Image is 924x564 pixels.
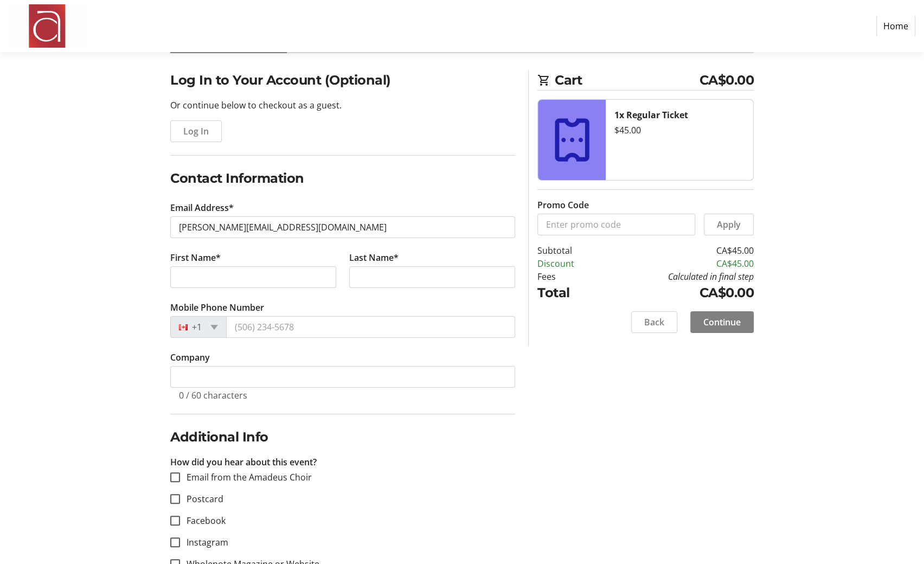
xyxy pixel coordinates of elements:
[226,316,515,338] input: (506) 234-5678
[349,251,399,264] label: Last Name*
[180,514,226,527] label: Facebook
[703,316,741,329] span: Continue
[170,251,221,264] label: First Name*
[183,125,209,138] span: Log In
[631,311,677,333] button: Back
[704,214,754,235] button: Apply
[170,456,515,469] p: How did you hear about this event?
[602,283,754,303] td: CA$0.00
[170,169,515,188] h2: Contact Information
[614,124,745,137] div: $45.00
[170,120,222,142] button: Log In
[700,70,754,90] span: CA$0.00
[170,301,264,314] label: Mobile Phone Number
[717,218,741,231] span: Apply
[602,244,754,257] td: CA$45.00
[690,311,754,333] button: Continue
[537,257,602,270] td: Discount
[614,109,688,121] strong: 1x Regular Ticket
[602,257,754,270] td: CA$45.00
[537,214,695,235] input: Enter promo code
[644,316,664,329] span: Back
[537,198,589,211] label: Promo Code
[537,270,602,283] td: Fees
[537,283,602,303] td: Total
[555,70,700,90] span: Cart
[170,99,515,112] p: Or continue below to checkout as a guest.
[9,4,86,48] img: Amadeus Choir of Greater Toronto 's Logo
[537,244,602,257] td: Subtotal
[602,270,754,283] td: Calculated in final step
[170,351,210,364] label: Company
[180,492,223,505] label: Postcard
[170,70,515,90] h2: Log In to Your Account (Optional)
[170,427,515,447] h2: Additional Info
[180,471,312,484] label: Email from the Amadeus Choir
[170,201,234,214] label: Email Address*
[179,389,247,401] tr-character-limit: 0 / 60 characters
[180,536,228,549] label: Instagram
[876,16,915,36] a: Home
